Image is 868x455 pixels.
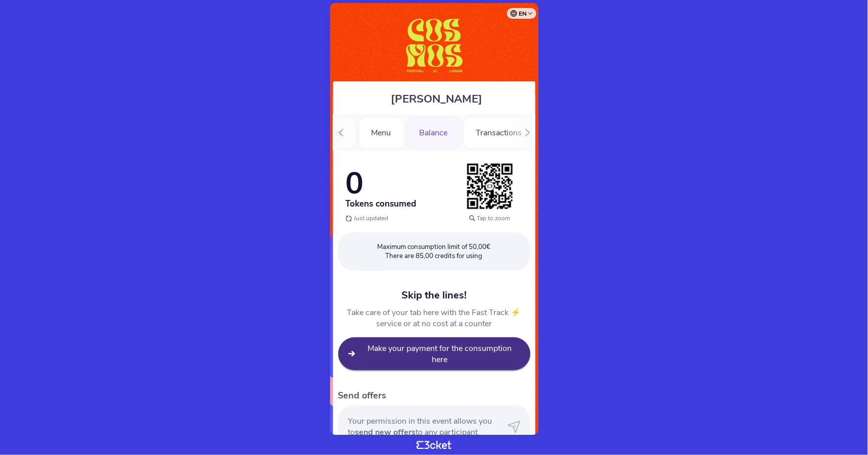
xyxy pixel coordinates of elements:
img: COSMOS Festival [381,13,486,76]
b: send new offers [355,427,416,438]
a: Balance [406,126,461,137]
h3: Send offers [338,390,530,400]
span: 0 [346,163,364,204]
img: transparent_placeholder.3f4e7402.png [465,161,515,212]
div: Menu [358,117,404,149]
small: Maximum consumption limit of 50,00€ [378,242,491,251]
span: Tap to zoom [477,214,511,222]
p: Skip the lines! [338,288,530,302]
span: [PERSON_NAME] [391,91,482,107]
p: Take care of your tab here with the Fast Track ⚡️ service or at no cost at a counter [338,307,530,329]
span: Make your payment for the consumption here [359,343,520,365]
a: Transactions [463,126,535,137]
small: There are 85,00 credits for using [386,251,483,261]
div: Balance [406,117,461,149]
a: Menu [358,126,404,137]
span: Just updated [354,214,389,222]
span: Your permission in this event allows you to to any participant [348,416,508,438]
div: Transactions [463,117,535,149]
span: Tokens consumed [346,198,417,210]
